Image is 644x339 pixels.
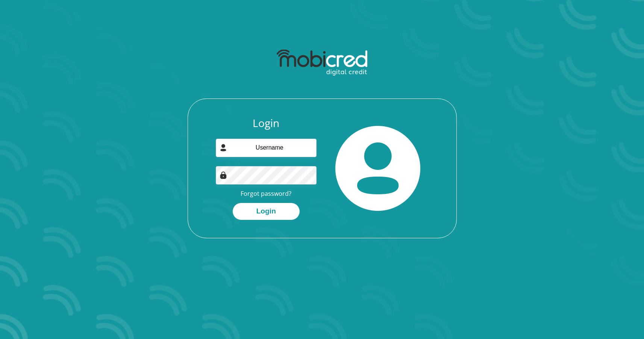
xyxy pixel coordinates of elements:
[216,139,317,157] input: Username
[220,171,227,179] img: Image
[277,50,367,76] img: mobicred logo
[216,117,317,130] h3: Login
[233,203,300,220] button: Login
[241,189,291,198] a: Forgot password?
[220,144,227,151] img: user-icon image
